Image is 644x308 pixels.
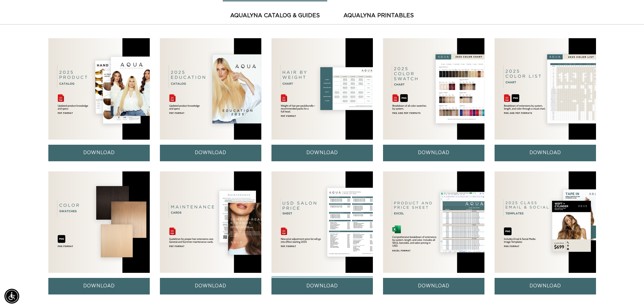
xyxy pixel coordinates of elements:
[383,145,484,161] a: DOWNLOAD
[160,145,261,161] a: DOWNLOAD
[48,145,150,161] a: DOWNLOAD
[48,278,150,294] a: DOWNLOAD
[495,278,596,294] a: DOWNLOAD
[160,278,261,294] a: DOWNLOAD
[383,278,484,294] a: DOWNLOAD
[495,145,596,161] a: DOWNLOAD
[335,7,422,24] button: AquaLyna Printables
[222,7,328,24] button: AquaLyna Catalog & Guides
[271,278,373,294] a: DOWNLOAD
[271,145,373,161] a: DOWNLOAD
[4,289,19,304] div: Accessibility Menu
[610,276,644,308] iframe: Chat Widget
